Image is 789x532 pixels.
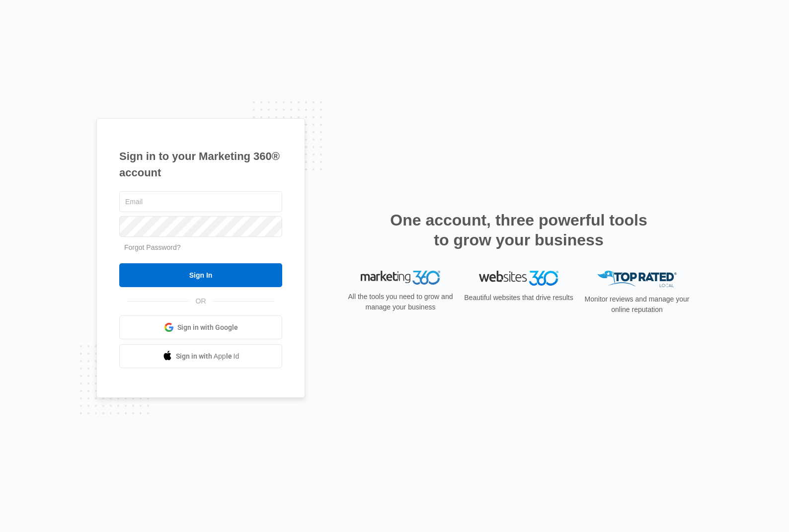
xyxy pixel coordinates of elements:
[176,351,239,362] span: Sign in with Apple Id
[119,263,282,287] input: Sign In
[581,294,693,315] p: Monitor reviews and manage your online reputation
[189,296,213,306] span: OR
[177,322,238,333] span: Sign in with Google
[479,271,558,285] img: Websites 360
[463,293,574,303] p: Beautiful websites that drive results
[361,271,440,285] img: Marketing 360
[119,148,282,181] h1: Sign in to your Marketing 360® account
[345,292,456,312] p: All the tools you need to grow and manage your business
[119,344,282,368] a: Sign in with Apple Id
[124,243,181,251] a: Forgot Password?
[119,315,282,339] a: Sign in with Google
[597,271,677,287] img: Top Rated Local
[119,191,282,212] input: Email
[387,210,650,250] h2: One account, three powerful tools to grow your business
